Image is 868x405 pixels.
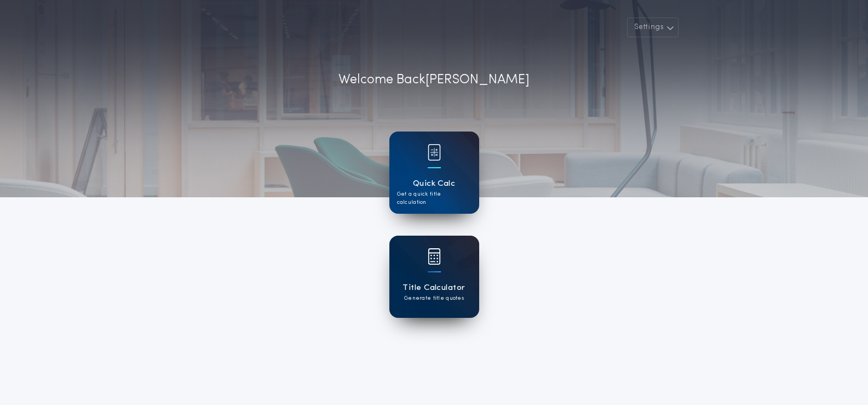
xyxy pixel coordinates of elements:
a: card iconQuick CalcGet a quick title calculation [389,132,479,214]
img: card icon [428,248,441,265]
button: Settings [627,18,679,37]
p: Get a quick title calculation [397,190,472,207]
p: Welcome Back [PERSON_NAME] [338,70,530,90]
p: Generate title quotes [404,294,464,303]
h1: Quick Calc [413,178,456,190]
img: card icon [428,144,441,161]
a: card iconTitle CalculatorGenerate title quotes [389,236,479,318]
h1: Title Calculator [403,282,465,294]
